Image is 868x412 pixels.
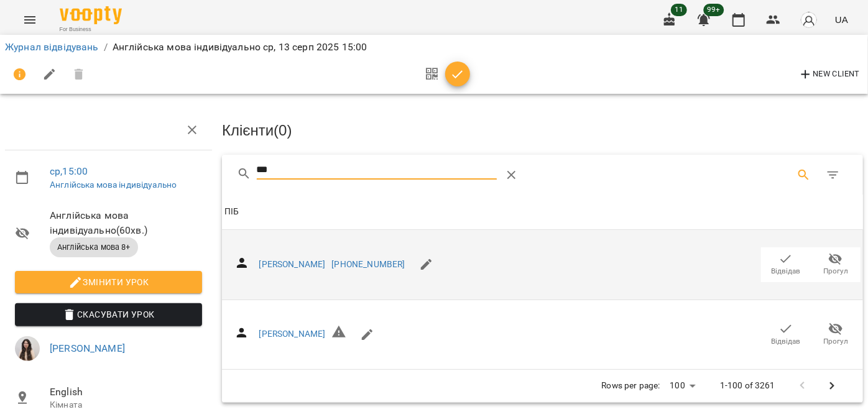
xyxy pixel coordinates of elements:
[60,25,122,34] span: For Business
[259,259,326,269] a: [PERSON_NAME]
[795,65,863,85] button: New Client
[224,204,239,219] div: Sort
[50,399,202,411] p: Кімната
[331,259,405,269] a: [PHONE_NUMBER]
[761,317,811,352] button: Відвідав
[671,4,687,16] span: 11
[720,380,775,392] p: 1-100 of 3261
[835,13,848,26] span: UA
[50,385,202,400] span: English
[5,40,863,55] nav: breadcrumb
[830,8,853,31] button: UA
[50,242,138,253] span: Англійська мова 8+
[50,342,125,354] a: [PERSON_NAME]
[222,155,863,195] div: Table Toolbar
[25,275,192,290] span: Змінити урок
[798,67,860,82] span: New Client
[331,324,346,344] h6: Невірний формат телефону ${ phone }
[704,4,724,16] span: 99+
[50,208,202,237] span: Англійська мова індивідуально ( 60 хв. )
[823,266,848,277] span: Прогул
[50,180,177,190] a: Англійська мова індивідуально
[104,40,108,55] li: /
[665,377,700,395] div: 100
[257,160,497,180] input: Search
[818,160,848,190] button: Фільтр
[224,204,861,219] span: ПІБ
[800,11,818,29] img: avatar_s.png
[811,247,861,282] button: Прогул
[60,6,122,24] img: Voopty Logo
[789,160,819,190] button: Search
[772,266,801,277] span: Відвідав
[222,122,863,139] h3: Клієнти ( 0 )
[823,336,848,347] span: Прогул
[113,40,367,55] p: Англійська мова індивідуально ср, 13 серп 2025 15:00
[5,41,99,53] a: Журнал відвідувань
[602,380,660,392] p: Rows per page:
[224,204,239,219] div: ПІБ
[259,329,326,339] a: [PERSON_NAME]
[15,303,202,326] button: Скасувати Урок
[15,271,202,293] button: Змінити урок
[50,165,88,177] a: ср , 15:00
[811,317,861,352] button: Прогул
[15,336,40,361] img: 536163e2f4596e82d7626f3716524134.jpg
[15,5,45,35] button: Menu
[25,307,192,322] span: Скасувати Урок
[772,336,801,347] span: Відвідав
[817,371,847,401] button: Next Page
[761,247,811,282] button: Відвідав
